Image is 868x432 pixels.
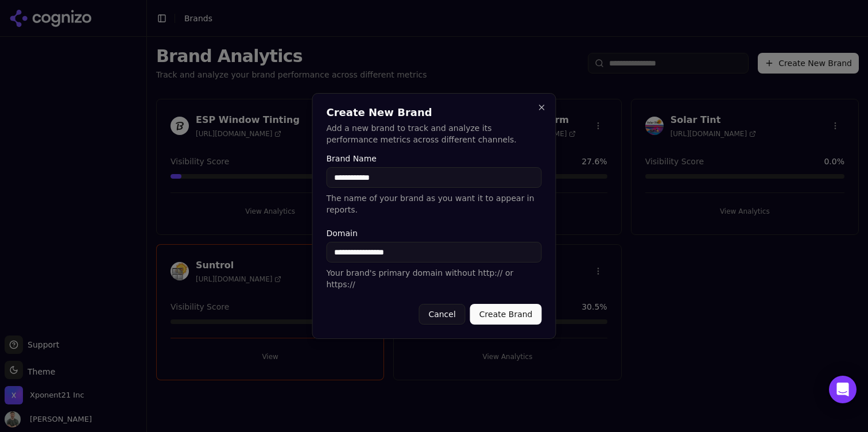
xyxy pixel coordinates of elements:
[327,192,542,215] p: The name of your brand as you want it to appear in reports.
[327,122,542,145] p: Add a new brand to track and analyze its performance metrics across different channels.
[327,229,542,237] label: Domain
[418,304,465,325] button: Cancel
[327,107,542,118] h2: Create New Brand
[470,304,542,325] button: Create Brand
[327,155,542,163] label: Brand Name
[327,267,542,290] p: Your brand's primary domain without http:// or https://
